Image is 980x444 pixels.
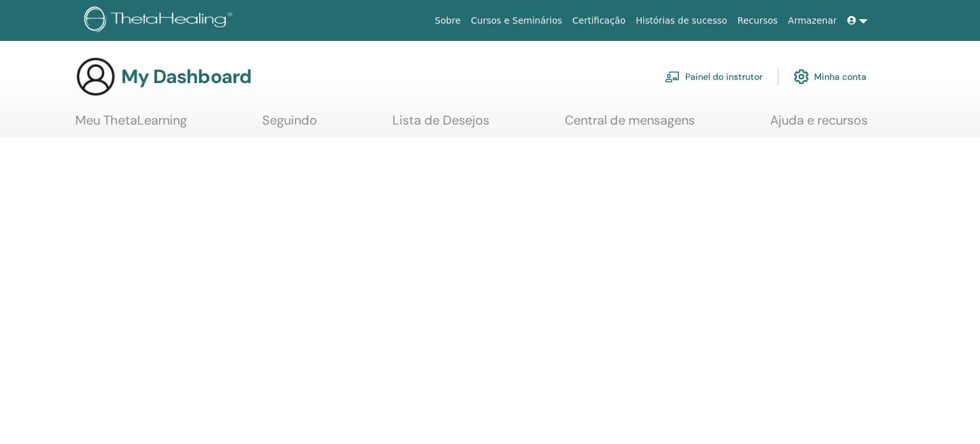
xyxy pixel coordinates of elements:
[665,71,680,82] img: chalkboard-teacher.svg
[430,9,466,33] a: Sobre
[794,63,866,91] a: Minha conta
[794,66,809,88] img: cog.svg
[466,9,567,33] a: Cursos e Seminários
[392,112,489,137] a: Lista de Desejos
[84,6,237,35] img: logo.png
[121,65,251,88] h3: My Dashboard
[770,112,868,137] a: Ajuda e recursos
[783,9,842,33] a: Armazenar
[732,9,783,33] a: Recursos
[565,112,695,137] a: Central de mensagens
[665,63,762,91] a: Painel do instrutor
[75,112,187,137] a: Meu ThetaLearning
[262,112,317,137] a: Seguindo
[75,56,116,97] img: generic-user-icon.jpg
[567,9,630,33] a: Certificação
[631,9,732,33] a: Histórias de sucesso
